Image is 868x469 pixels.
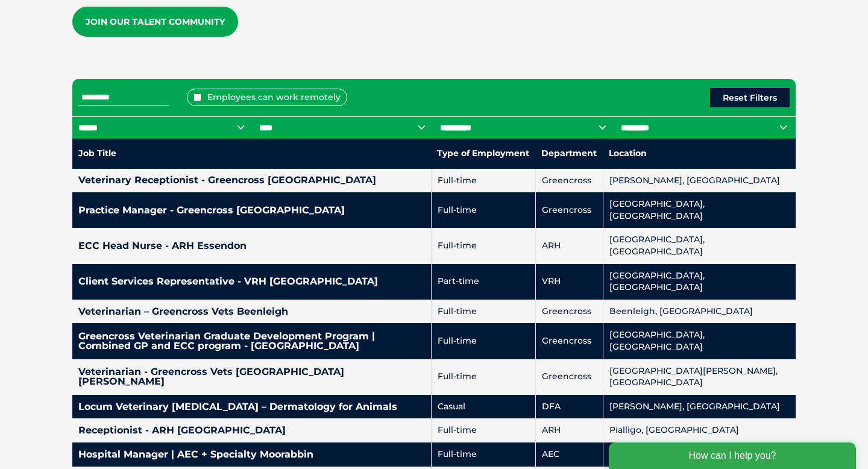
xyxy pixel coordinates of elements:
td: Greencross [535,359,603,395]
td: Greencross [535,323,603,359]
td: Full-time [431,442,535,467]
td: Full-time [431,359,535,395]
nobr: Department [541,148,597,159]
h4: Veterinarian – Greencross Vets Beenleigh [78,307,425,316]
div: How can I help you? [7,7,254,34]
h4: ECC Head Nurse - ARH Essendon [78,241,425,251]
td: [GEOGRAPHIC_DATA], [GEOGRAPHIC_DATA] [603,264,796,300]
td: ARH [535,418,603,442]
td: Greencross [535,192,603,228]
td: [PERSON_NAME], [GEOGRAPHIC_DATA] [603,169,796,193]
td: Greencross [535,300,603,324]
nobr: Location [609,148,647,159]
h4: Practice Manager - Greencross [GEOGRAPHIC_DATA] [78,206,425,215]
nobr: Type of Employment [437,148,529,159]
input: Employees can work remotely [193,93,201,101]
td: Full-time [431,418,535,442]
td: Full-time [431,192,535,228]
h4: Veterinarian - Greencross Vets [GEOGRAPHIC_DATA][PERSON_NAME] [78,367,425,386]
td: Pialligo, [GEOGRAPHIC_DATA] [603,418,796,442]
label: Employees can work remotely [187,89,347,106]
td: Greencross [535,169,603,193]
nobr: Job Title [78,148,116,159]
td: Full-time [431,169,535,193]
td: Full-time [431,300,535,324]
td: [GEOGRAPHIC_DATA][PERSON_NAME], [GEOGRAPHIC_DATA] [603,359,796,395]
a: Join our Talent Community [72,7,238,37]
h4: Veterinary Receptionist - Greencross [GEOGRAPHIC_DATA] [78,175,425,185]
h4: Receptionist - ARH [GEOGRAPHIC_DATA] [78,426,425,435]
td: Full-time [431,228,535,263]
td: Beenleigh, [GEOGRAPHIC_DATA] [603,300,796,324]
td: [GEOGRAPHIC_DATA], [GEOGRAPHIC_DATA] [603,228,796,263]
h4: Locum Veterinary [MEDICAL_DATA] – Dermatology for Animals [78,402,425,412]
td: [GEOGRAPHIC_DATA], [GEOGRAPHIC_DATA] [603,323,796,359]
td: ARH [535,228,603,263]
button: Reset Filters [710,88,790,107]
h4: Client Services Representative - VRH [GEOGRAPHIC_DATA] [78,277,425,286]
td: AEC [535,442,603,467]
td: VRH [535,264,603,300]
h4: Hospital Manager | AEC + Specialty Moorabbin [78,450,425,459]
td: Casual [431,395,535,419]
td: Part-time [431,264,535,300]
td: Full-time [431,323,535,359]
td: DFA [535,395,603,419]
td: [PERSON_NAME], [GEOGRAPHIC_DATA] [603,395,796,419]
td: [GEOGRAPHIC_DATA], [GEOGRAPHIC_DATA] [603,192,796,228]
h4: Greencross Veterinarian Graduate Development Program | Combined GP and ECC program - [GEOGRAPHIC_... [78,332,425,351]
